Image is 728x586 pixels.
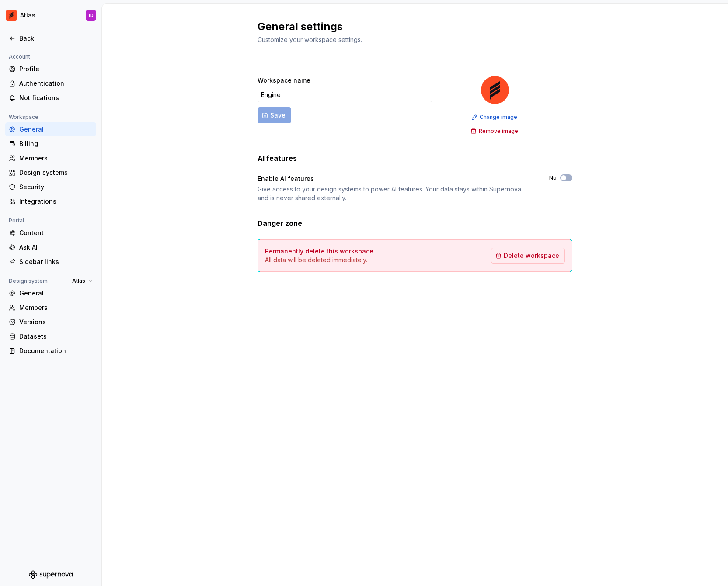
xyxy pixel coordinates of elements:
[19,332,93,341] div: Datasets
[265,247,373,256] h4: Permanently delete this workspace
[19,94,93,102] div: Notifications
[549,174,557,181] label: No
[469,111,521,123] button: Change image
[19,303,93,312] div: Members
[5,226,96,240] a: Content
[5,180,96,194] a: Security
[5,151,96,165] a: Members
[2,6,100,25] button: AtlasID
[504,251,559,260] span: Delete workspace
[5,91,96,105] a: Notifications
[19,34,93,43] div: Back
[5,137,96,151] a: Billing
[5,62,96,76] a: Profile
[6,10,17,21] img: 102f71e4-5f95-4b3f-aebe-9cae3cf15d45.png
[19,347,93,355] div: Documentation
[5,76,96,90] a: Authentication
[19,318,93,326] div: Versions
[265,256,373,264] p: All data will be deleted immediately.
[5,215,28,226] div: Portal
[5,301,96,315] a: Members
[19,243,93,252] div: Ask AI
[72,277,85,284] span: Atlas
[19,139,93,148] div: Billing
[480,114,517,121] span: Change image
[258,218,302,229] h3: Danger zone
[19,125,93,134] div: General
[19,79,93,88] div: Authentication
[19,229,93,237] div: Content
[19,154,93,163] div: Members
[89,12,94,19] div: ID
[19,183,93,191] div: Security
[258,36,362,43] span: Customize your workspace settings.
[479,128,518,135] span: Remove image
[19,168,93,177] div: Design systems
[20,11,35,20] div: Atlas
[5,31,96,45] a: Back
[19,197,93,206] div: Integrations
[5,166,96,180] a: Design systems
[258,153,297,163] h3: AI features
[258,20,562,34] h2: General settings
[258,174,533,183] div: Enable AI features
[29,570,73,579] svg: Supernova Logo
[5,315,96,329] a: Versions
[5,329,96,343] a: Datasets
[5,194,96,208] a: Integrations
[258,185,533,202] div: Give access to your design systems to power AI features. Your data stays within Supernova and is ...
[5,286,96,300] a: General
[5,52,34,62] div: Account
[5,255,96,269] a: Sidebar links
[19,65,93,73] div: Profile
[5,122,96,136] a: General
[5,112,42,122] div: Workspace
[5,276,51,286] div: Design system
[491,248,565,264] button: Delete workspace
[5,240,96,254] a: Ask AI
[258,76,310,85] label: Workspace name
[19,257,93,266] div: Sidebar links
[481,76,509,104] img: 102f71e4-5f95-4b3f-aebe-9cae3cf15d45.png
[468,125,522,137] button: Remove image
[5,344,96,358] a: Documentation
[19,289,93,298] div: General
